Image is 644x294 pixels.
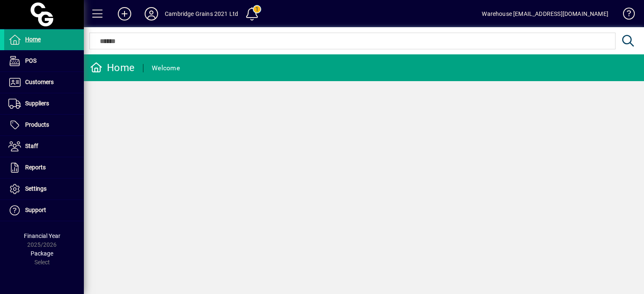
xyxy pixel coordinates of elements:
span: Suppliers [25,100,49,107]
button: Profile [138,6,165,21]
a: Support [4,200,84,221]
div: Home [90,61,135,74]
span: Support [25,207,46,213]
span: Staff [25,143,38,149]
button: Add [111,6,138,21]
a: Suppliers [4,93,84,114]
a: Knowledge Base [617,2,634,29]
a: POS [4,51,84,72]
span: Reports [25,164,46,171]
a: Staff [4,136,84,157]
span: Home [25,36,41,43]
span: Settings [25,185,47,192]
a: Reports [4,157,84,178]
span: Products [25,121,49,128]
span: Financial Year [24,233,60,239]
div: Cambridge Grains 2021 Ltd [165,7,238,20]
span: Package [31,250,53,257]
a: Settings [4,179,84,199]
span: Customers [25,79,54,85]
div: Welcome [152,61,180,75]
a: Products [4,115,84,135]
div: Warehouse [EMAIL_ADDRESS][DOMAIN_NAME] [482,7,608,20]
a: Customers [4,72,84,93]
span: POS [25,57,36,64]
